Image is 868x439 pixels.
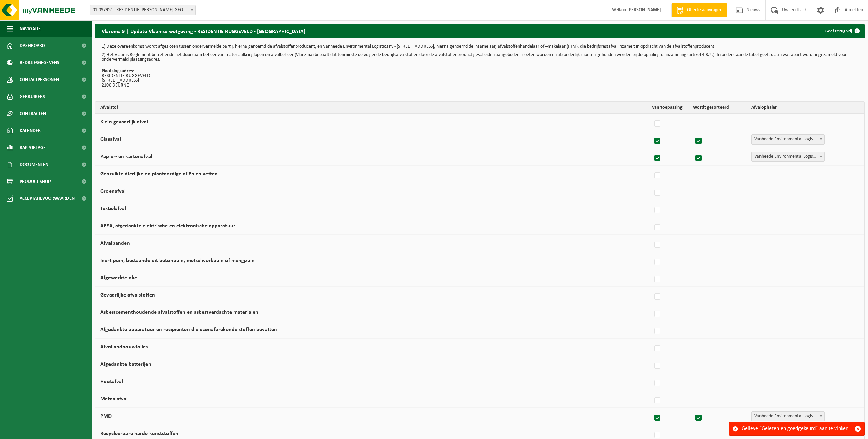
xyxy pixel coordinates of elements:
[100,379,123,384] label: Houtafval
[102,44,858,49] p: 1) Deze overeenkomst wordt afgesloten tussen ondervermelde partij, hierna genoemd de afvalstoffen...
[752,135,824,144] span: Vanheede Environmental Logistics
[751,152,825,162] span: Vanheede Environmental Logistics
[20,105,46,122] span: Contracten
[742,422,851,435] div: Gelieve "Gelezen en goedgekeurd" aan te vinken.
[95,24,312,37] h2: Vlarema 9 | Update Vlaamse wetgeving - RESIDENTIE RUGGEVELD - [GEOGRAPHIC_DATA]
[100,396,128,402] label: Metaalafval
[751,134,825,145] span: Vanheede Environmental Logistics
[100,310,258,315] label: Asbestcementhoudende afvalstoffen en asbestverdachte materialen
[20,54,59,71] span: Bedrijfsgegevens
[90,5,195,15] span: 01-097951 - RESIDENTIE RUGGEVELD - DEURNE
[100,414,112,419] label: PMD
[20,71,59,88] span: Contactpersonen
[20,20,41,37] span: Navigatie
[100,119,148,125] label: Klein gevaarlijk afval
[100,206,126,211] label: Textielafval
[100,327,277,332] label: Afgedankte apparatuur en recipiënten die ozonafbrekende stoffen bevatten
[100,258,255,263] label: Inert puin, bestaande uit betonpuin, metselwerkpuin of mengpuin
[100,189,126,194] label: Groenafval
[100,362,151,367] label: Afgedankte batterijen
[752,152,824,161] span: Vanheede Environmental Logistics
[20,37,45,54] span: Dashboard
[102,69,858,88] p: RESIDENTIE RUGGEVELD [STREET_ADDRESS] 2100 DEURNE
[671,3,727,17] a: Offerte aanvragen
[100,292,155,298] label: Gevaarlijke afvalstoffen
[647,102,688,114] th: Van toepassing
[100,241,130,246] label: Afvalbanden
[102,53,858,62] p: 2) Het Vlaams Reglement betreffende het duurzaam beheer van materiaalkringlopen en afvalbeheer (V...
[20,122,41,139] span: Kalender
[102,69,134,74] strong: Plaatsingsadres:
[20,173,51,190] span: Product Shop
[751,411,825,421] span: Vanheede Environmental Logistics
[100,275,137,281] label: Afgewerkte olie
[627,7,661,13] strong: [PERSON_NAME]
[100,154,152,159] label: Papier- en kartonafval
[746,102,864,114] th: Afvalophaler
[20,139,46,156] span: Rapportage
[20,88,45,105] span: Gebruikers
[685,7,724,14] span: Offerte aanvragen
[90,5,196,15] span: 01-097951 - RESIDENTIE RUGGEVELD - DEURNE
[95,102,647,114] th: Afvalstof
[100,223,235,229] label: AEEA, afgedankte elektrische en elektronische apparatuur
[20,156,48,173] span: Documenten
[20,190,75,207] span: Acceptatievoorwaarden
[100,137,121,142] label: Glasafval
[688,102,747,114] th: Wordt gesorteerd
[100,171,218,177] label: Gebruikte dierlijke en plantaardige oliën en vetten
[100,431,178,436] label: Recycleerbare harde kunststoffen
[820,24,864,38] a: Geef terug vrij
[752,412,824,421] span: Vanheede Environmental Logistics
[100,344,148,350] label: Afvallandbouwfolies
